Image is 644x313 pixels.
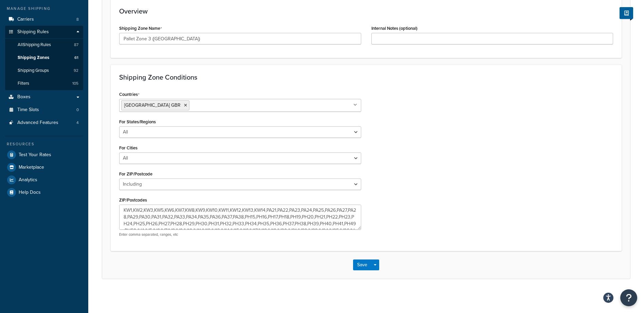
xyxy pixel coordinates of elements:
span: 61 [74,55,78,61]
span: 105 [72,81,78,86]
li: Shipping Rules [5,26,83,90]
button: Save [353,259,371,270]
span: Carriers [17,17,34,22]
div: Manage Shipping [5,6,83,12]
li: Carriers [5,13,83,26]
textarea: KW1,KW2,KW3,KW5,KW6,KW7,KW8,KW9,KW10,KW11,KW12,KW13,KW14,PA21,PA22,PA23,PA24,PA25,PA26,PA27,PA28,... [119,205,361,230]
span: Shipping Zones [18,55,49,61]
span: Marketplace [19,165,44,170]
a: Boxes [5,91,83,103]
span: 92 [74,68,78,74]
h3: Shipping Zone Conditions [119,74,613,81]
a: Filters105 [5,77,83,90]
a: Time Slots0 [5,104,83,116]
a: Marketplace [5,161,83,173]
a: Shipping Groups92 [5,64,83,77]
label: Shipping Zone Name [119,26,162,31]
li: Advanced Features [5,117,83,129]
span: 0 [76,107,79,113]
span: 4 [76,120,79,126]
label: Countries [119,92,140,97]
a: Carriers8 [5,13,83,26]
a: Help Docs [5,186,83,199]
li: Filters [5,77,83,90]
span: Shipping Rules [17,29,49,35]
span: Analytics [19,177,37,183]
label: For ZIP/Postcode [119,171,152,176]
span: Test Your Rates [19,152,51,158]
a: AllShipping Rules87 [5,39,83,51]
label: For Cities [119,145,137,150]
span: 87 [74,42,78,48]
span: 8 [76,17,79,22]
span: All Shipping Rules [18,42,51,48]
h3: Overview [119,7,613,15]
button: Show Help Docs [620,7,633,19]
button: Open Resource Center [620,289,637,306]
a: Shipping Rules [5,26,83,38]
span: Time Slots [17,107,39,113]
li: Time Slots [5,104,83,116]
a: Analytics [5,174,83,186]
p: Enter comma separated, ranges, etc [119,232,361,237]
li: Shipping Groups [5,64,83,77]
label: ZIP/Postcodes [119,197,147,203]
span: Advanced Features [17,120,58,126]
span: [GEOGRAPHIC_DATA] GBR [124,102,181,109]
a: Advanced Features4 [5,117,83,129]
span: Shipping Groups [18,68,49,74]
div: Resources [5,141,83,147]
label: Internal Notes (optional) [371,26,418,31]
a: Test Your Rates [5,149,83,161]
span: Help Docs [19,190,41,195]
label: For States/Regions [119,119,156,124]
li: Shipping Zones [5,51,83,64]
a: Shipping Zones61 [5,51,83,64]
span: Boxes [17,94,31,100]
span: Filters [18,81,29,86]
